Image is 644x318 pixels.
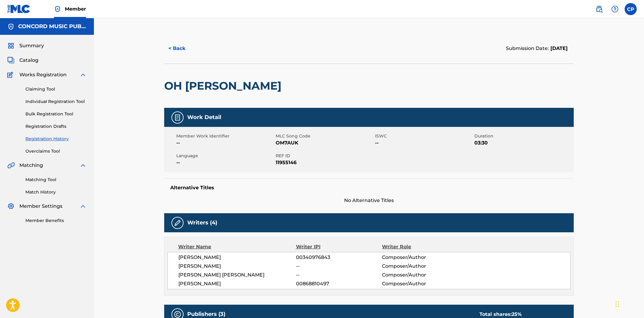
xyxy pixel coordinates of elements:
[178,280,296,287] span: [PERSON_NAME]
[25,217,87,224] a: Member Benefits
[174,311,181,318] img: Publishers
[7,57,38,64] a: CatalogCatalog
[187,219,217,226] h5: Writers (4)
[178,271,296,279] span: [PERSON_NAME] [PERSON_NAME]
[79,71,87,78] img: expand
[178,263,296,270] span: [PERSON_NAME]
[25,111,87,117] a: Bulk Registration Tool
[65,5,86,12] span: Member
[19,42,44,49] span: Summary
[176,139,274,147] span: --
[296,243,382,250] div: Writer IPI
[7,203,15,210] img: Member Settings
[164,79,284,93] h2: OH [PERSON_NAME]
[7,71,15,78] img: Works Registration
[19,57,38,64] span: Catalog
[25,189,87,195] a: Match History
[276,159,373,166] span: 11955146
[79,203,87,210] img: expand
[187,114,221,121] h5: Work Detail
[616,295,619,313] div: Drag
[187,311,225,318] h5: Publishers (3)
[7,5,31,13] img: MLC Logo
[164,197,574,204] span: No Alternative Titles
[174,114,181,121] img: Work Detail
[19,203,62,210] span: Member Settings
[382,280,460,287] span: Composer/Author
[7,162,15,169] img: Matching
[382,243,460,250] div: Writer Role
[296,271,382,279] span: --
[19,162,43,169] span: Matching
[54,5,61,13] img: Top Rightsholder
[174,219,181,227] img: Writers
[596,5,603,13] img: search
[609,3,621,15] div: Help
[593,3,605,15] a: Public Search
[375,133,473,139] span: ISWC
[25,98,87,105] a: Individual Registration Tool
[276,139,373,147] span: OM7AUK
[19,71,67,78] span: Works Registration
[176,133,274,139] span: Member Work Identifier
[276,133,373,139] span: MLC Song Code
[296,280,382,287] span: 00868810497
[25,86,87,92] a: Claiming Tool
[79,162,87,169] img: expand
[7,23,15,30] img: Accounts
[176,159,274,166] span: --
[611,5,619,13] img: help
[25,177,87,183] a: Matching Tool
[178,254,296,261] span: [PERSON_NAME]
[25,148,87,154] a: Overclaims Tool
[625,3,637,15] div: User Menu
[474,133,572,139] span: Duration
[549,45,568,51] span: [DATE]
[276,153,373,159] span: REF ID
[296,263,382,270] span: --
[164,41,201,56] button: < Back
[627,215,644,264] iframe: Resource Center
[296,254,382,261] span: 00340976843
[382,263,460,270] span: Composer/Author
[614,289,644,318] iframe: Chat Widget
[25,136,87,142] a: Registration History
[375,139,473,147] span: --
[382,271,460,279] span: Composer/Author
[382,254,460,261] span: Composer/Author
[506,45,568,52] div: Submission Date:
[512,311,522,317] span: 25 %
[176,153,274,159] span: Language
[474,139,572,147] span: 03:30
[25,123,87,130] a: Registration Drafts
[18,23,87,30] h5: CONCORD MUSIC PUBLISHING LLC
[7,57,15,64] img: Catalog
[178,243,296,250] div: Writer Name
[7,42,44,49] a: SummarySummary
[480,311,522,318] div: Total shares:
[7,42,15,49] img: Summary
[170,185,568,191] h5: Alternative Titles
